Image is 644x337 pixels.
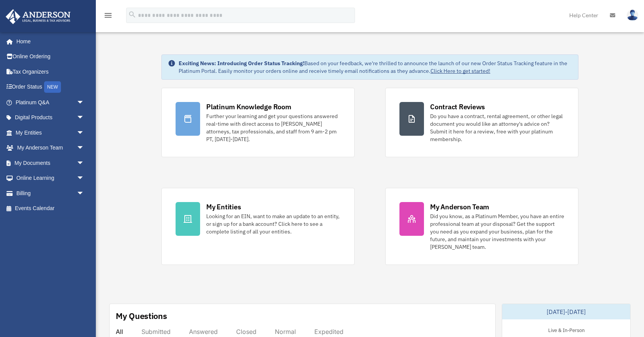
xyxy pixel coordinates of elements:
div: Do you have a contract, rental agreement, or other legal document you would like an attorney's ad... [430,112,564,143]
a: My Anderson Teamarrow_drop_down [5,140,96,156]
a: Online Ordering [5,49,96,64]
span: arrow_drop_down [77,155,92,171]
a: Order StatusNEW [5,79,96,95]
a: Online Learningarrow_drop_down [5,171,96,186]
div: Submitted [141,328,171,335]
div: Live & In-Person [542,325,591,334]
strong: Exciting News: Introducing Order Status Tracking! [179,60,304,67]
a: menu [103,13,113,20]
div: Platinum Knowledge Room [206,102,291,112]
a: My Documentsarrow_drop_down [5,155,96,171]
span: arrow_drop_down [77,171,92,186]
i: search [128,10,136,19]
a: Platinum Q&Aarrow_drop_down [5,95,96,110]
a: My Entitiesarrow_drop_down [5,125,96,140]
div: Normal [275,328,296,335]
a: Digital Productsarrow_drop_down [5,110,96,125]
div: Contract Reviews [430,102,485,112]
a: My Anderson Team Did you know, as a Platinum Member, you have an entire professional team at your... [385,188,578,265]
span: arrow_drop_down [77,125,92,141]
img: Anderson Advisors Platinum Portal [3,9,73,24]
div: Further your learning and get your questions answered real-time with direct access to [PERSON_NAM... [206,112,340,143]
div: [DATE]-[DATE] [502,304,630,319]
div: My Anderson Team [430,202,489,212]
span: arrow_drop_down [77,186,92,201]
i: menu [103,11,113,20]
a: Tax Organizers [5,64,96,79]
span: arrow_drop_down [77,140,92,156]
img: User Pic [627,10,638,21]
div: Closed [236,328,256,335]
div: Based on your feedback, we're thrilled to announce the launch of our new Order Status Tracking fe... [179,59,572,75]
a: Platinum Knowledge Room Further your learning and get your questions answered real-time with dire... [161,88,355,157]
a: Events Calendar [5,201,96,216]
div: Answered [189,328,218,335]
a: My Entities Looking for an EIN, want to make an update to an entity, or sign up for a bank accoun... [161,188,355,265]
div: Expedited [314,328,343,335]
div: Did you know, as a Platinum Member, you have an entire professional team at your disposal? Get th... [430,212,564,251]
div: My Questions [116,310,167,322]
a: Home [5,34,92,49]
span: arrow_drop_down [77,95,92,110]
div: Looking for an EIN, want to make an update to an entity, or sign up for a bank account? Click her... [206,212,340,235]
a: Click Here to get started! [430,67,490,74]
a: Contract Reviews Do you have a contract, rental agreement, or other legal document you would like... [385,88,578,157]
span: arrow_drop_down [77,110,92,126]
div: NEW [44,81,61,93]
div: All [116,328,123,335]
div: My Entities [206,202,241,212]
a: Billingarrow_drop_down [5,186,96,201]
